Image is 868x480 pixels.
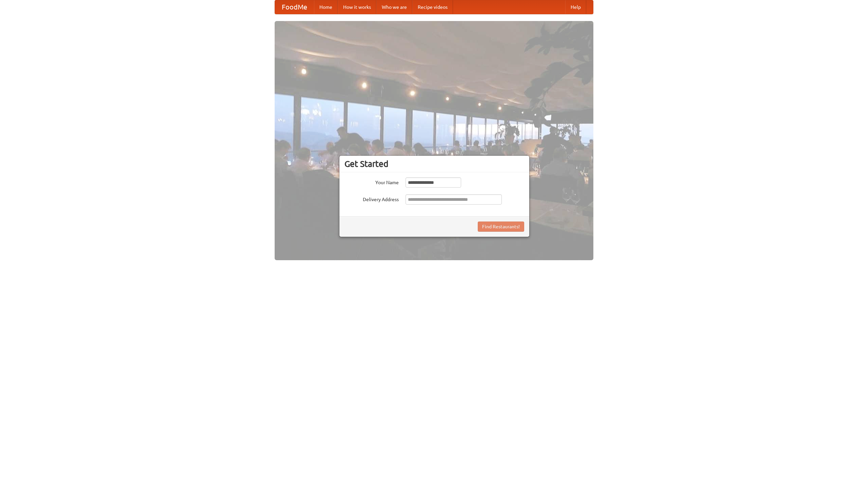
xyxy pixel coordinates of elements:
a: Home [314,0,338,14]
h3: Get Started [344,159,524,169]
a: Help [565,0,586,14]
label: Your Name [344,177,399,186]
label: Delivery Address [344,194,399,203]
a: Who we are [376,0,412,14]
a: FoodMe [275,0,314,14]
a: Recipe videos [412,0,453,14]
button: Find Restaurants! [478,222,524,232]
a: How it works [338,0,376,14]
